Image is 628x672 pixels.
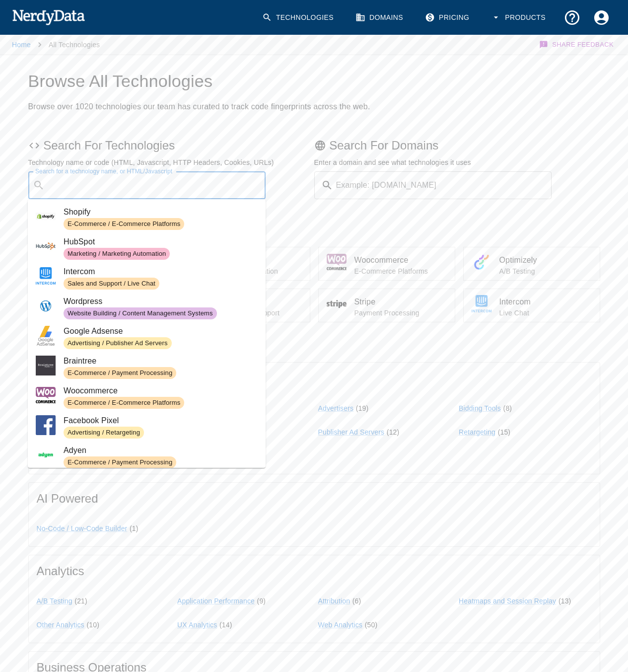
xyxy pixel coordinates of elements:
[37,597,72,605] a: A/B Testing
[256,3,342,32] a: Technologies
[459,597,556,605] a: Heatmaps and Session Replay
[64,279,159,289] span: Sales and Support / Live Chat
[499,308,592,318] p: Live Chat
[12,41,31,49] a: Home
[28,338,600,354] p: Browse
[354,266,447,276] p: E-Commerce Platforms
[64,428,144,438] span: Advertising / Retargeting
[354,308,447,318] p: Payment Processing
[64,398,184,408] span: E-Commerce / E-Commerce Platforms
[558,3,587,32] button: Support and Documentation
[463,289,600,322] a: IntercomLive Chat
[538,35,616,55] button: Share Feedback
[354,296,447,308] span: Stripe
[349,3,411,32] a: Domains
[558,597,571,605] span: ( 13 )
[28,138,314,153] p: Search For Technologies
[318,597,350,605] a: Attribution
[64,309,217,318] span: Website Building / Content Management Systems
[12,7,85,27] img: NerdyData.com
[37,524,128,532] a: No-Code / Low-Code Builder
[87,621,100,629] span: ( 10 )
[37,621,84,629] a: Other Analytics
[177,597,255,605] a: Application Performance
[463,247,600,281] a: OptimizelyA/B Testing
[356,404,369,412] span: ( 19 )
[578,601,616,639] iframe: Drift Widget Chat Controller
[64,249,170,259] span: Marketing / Marketing Automation
[74,597,87,605] span: ( 21 )
[459,404,501,412] a: Bidding Tools
[318,289,455,322] a: StripePayment Processing
[498,428,511,436] span: ( 15 )
[318,404,354,412] a: Advertisers
[314,157,600,167] p: Enter a domain and see what technologies it uses
[64,206,258,218] span: Shopify
[177,621,217,629] a: UX Analytics
[485,3,554,32] button: Products
[499,296,592,308] span: Intercom
[37,371,592,386] span: Advertising
[64,266,258,278] span: Intercom
[28,71,600,92] h1: Browse All Technologies
[35,167,172,175] label: Search for a technology name, or HTML/Javascript
[419,3,477,32] a: Pricing
[64,339,172,348] span: Advertising / Publisher Ad Servers
[37,491,592,507] span: AI Powered
[352,597,361,605] span: ( 6 )
[64,369,176,378] span: E-Commerce / Payment Processing
[499,254,592,266] span: Optimizely
[64,355,258,367] span: Braintree
[64,385,258,397] span: Woocommerce
[64,220,184,229] span: E-Commerce / E-Commerce Platforms
[49,40,100,50] p: All Technologies
[64,296,258,307] span: Wordpress
[318,247,455,281] a: WoocommerceE-Commerce Platforms
[64,415,258,427] span: Facebook Pixel
[387,428,400,436] span: ( 12 )
[257,597,266,605] span: ( 9 )
[64,236,258,248] span: HubSpot
[318,428,385,436] a: Publisher Ad Servers
[28,223,600,239] p: Popular
[64,458,176,467] span: E-Commerce / Payment Processing
[314,138,600,153] p: Search For Domains
[499,266,592,276] p: A/B Testing
[318,621,363,629] a: Web Analytics
[354,254,447,266] span: Woocommerce
[64,445,258,456] span: Adyen
[503,404,512,412] span: ( 8 )
[64,325,258,337] span: Google Adsense
[459,428,495,436] a: Retargeting
[219,621,232,629] span: ( 14 )
[12,35,100,55] nav: breadcrumb
[37,563,592,579] span: Analytics
[587,3,616,32] button: Account Settings
[28,100,600,114] h2: Browse over 1020 technologies our team has curated to track code fingerprints across the web.
[365,621,378,629] span: ( 50 )
[130,524,139,532] span: ( 1 )
[28,157,314,167] p: Technology name or code (HTML, Javascript, HTTP Headers, Cookies, URLs)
